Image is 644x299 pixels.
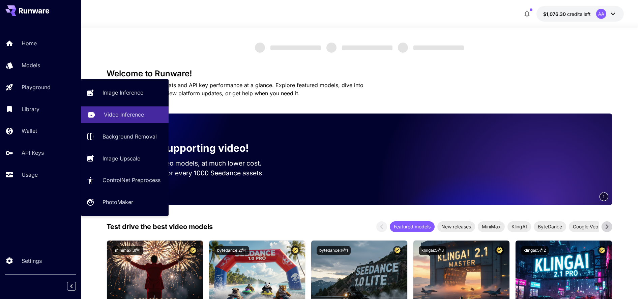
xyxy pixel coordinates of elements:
[103,132,157,141] p: Background Removal
[117,158,274,168] p: Run the best video models, at much lower cost.
[495,246,504,255] button: Certified Model – Vetted for best performance and includes a commercial license.
[72,280,81,292] div: Collapse sidebar
[22,83,51,91] p: Playground
[117,168,274,178] p: Save up to $50 for every 1000 Seedance assets.
[22,257,42,265] p: Settings
[596,9,606,19] div: AA
[419,246,446,255] button: klingai:5@3
[81,84,169,101] a: Image Inference
[107,69,612,78] h3: Welcome to Runware!
[81,172,169,189] a: ControlNet Preprocess
[107,82,363,97] span: Check out your usage stats and API key performance at a glance. Explore featured models, dive int...
[81,128,169,145] a: Background Removal
[22,149,44,157] p: API Keys
[22,127,37,135] p: Wallet
[543,11,567,17] span: $1,076.30
[103,176,160,184] p: ControlNet Preprocess
[597,246,607,255] button: Certified Model – Vetted for best performance and includes a commercial license.
[103,198,133,206] p: PhotoMaker
[393,246,402,255] button: Certified Model – Vetted for best performance and includes a commercial license.
[81,150,169,167] a: Image Upscale
[603,194,605,199] span: 1
[569,223,602,230] span: Google Veo
[188,246,198,255] button: Certified Model – Vetted for best performance and includes a commercial license.
[104,110,144,119] p: Video Inference
[81,106,169,123] a: Video Inference
[22,61,40,69] p: Models
[136,141,249,156] p: Now supporting video!
[103,89,143,97] p: Image Inference
[567,11,591,17] span: credits left
[291,246,300,255] button: Certified Model – Vetted for best performance and includes a commercial license.
[534,223,566,230] span: ByteDance
[317,246,351,255] button: bytedance:1@1
[507,223,531,230] span: KlingAI
[112,246,143,255] button: minimax:3@1
[437,223,475,230] span: New releases
[214,246,249,255] button: bytedance:2@1
[107,222,213,232] p: Test drive the best video models
[22,39,37,47] p: Home
[390,223,435,230] span: Featured models
[103,154,140,163] p: Image Upscale
[478,223,505,230] span: MiniMax
[67,282,76,291] button: Collapse sidebar
[22,171,38,179] p: Usage
[81,194,169,210] a: PhotoMaker
[536,6,624,22] button: $1,076.30384
[22,105,39,113] p: Library
[521,246,549,255] button: klingai:5@2
[543,10,591,18] div: $1,076.30384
